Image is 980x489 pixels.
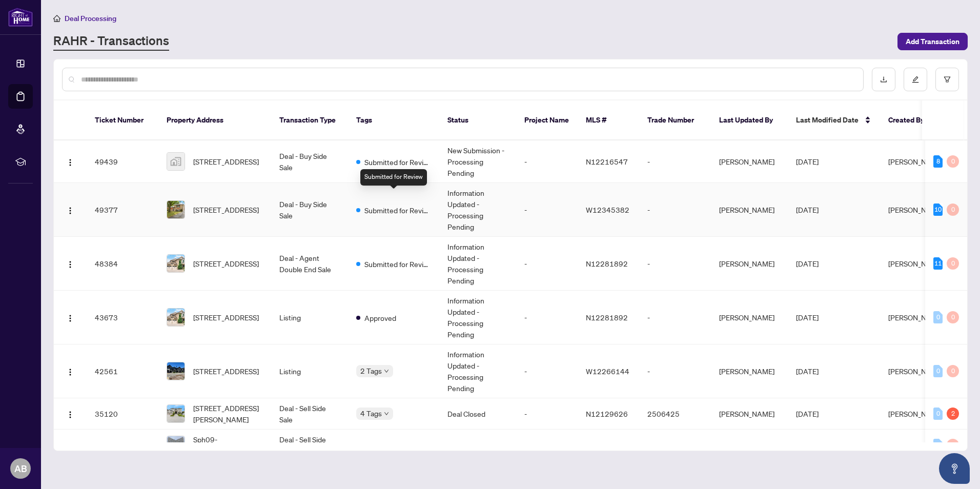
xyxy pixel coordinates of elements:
td: - [516,344,578,398]
td: Information Updated - Processing Pending [439,237,516,291]
th: Last Updated By [711,100,788,140]
td: - [516,291,578,344]
div: 0 [947,439,959,451]
img: thumbnail-img [167,362,185,380]
td: [PERSON_NAME] [711,291,788,344]
div: 2 [947,407,959,420]
span: Submitted for Review [364,205,431,216]
span: filter [944,76,951,83]
span: W12018540 [586,440,629,450]
td: New Submission - Processing Pending [439,140,516,183]
span: [DATE] [796,440,819,450]
td: Listing [271,344,348,398]
th: Last Modified Date [788,100,880,140]
div: 10 [933,203,943,216]
td: - [639,183,711,237]
td: 43673 [87,291,158,344]
a: RAHR - Transactions [53,32,169,51]
td: 35120 [87,398,158,430]
td: Information Updated - Processing Pending [439,344,516,398]
span: [STREET_ADDRESS][PERSON_NAME] [193,402,263,425]
span: Draft [364,440,380,451]
td: - [639,291,711,344]
td: 34885 [87,430,158,461]
span: Approved [364,312,396,323]
td: [PERSON_NAME] [711,430,788,461]
span: [PERSON_NAME] [888,440,944,450]
img: Logo [66,207,74,215]
span: 4 Tags [360,407,382,419]
div: 0 [933,365,943,377]
td: Information Updated - Processing Pending [439,291,516,344]
button: download [872,68,895,91]
th: MLS # [578,100,639,140]
td: 49439 [87,140,158,183]
button: Open asap [939,453,970,484]
td: Deal - Buy Side Sale [271,140,348,183]
div: 11 [933,257,943,270]
td: - [516,398,578,430]
span: [STREET_ADDRESS] [193,258,259,269]
span: down [384,369,389,374]
span: [STREET_ADDRESS] [193,156,259,167]
td: - [516,183,578,237]
img: thumbnail-img [167,309,185,326]
td: [PERSON_NAME] [711,140,788,183]
span: [PERSON_NAME] [888,366,944,376]
th: Project Name [516,100,578,140]
td: - [516,237,578,291]
span: Last Modified Date [796,114,859,126]
button: filter [935,68,959,91]
span: [STREET_ADDRESS] [193,365,259,377]
img: thumbnail-img [167,255,185,272]
button: Logo [62,255,78,272]
td: - [639,237,711,291]
div: 0 [947,203,959,216]
span: [DATE] [796,157,819,166]
img: logo [8,8,33,27]
img: thumbnail-img [167,436,185,454]
span: [PERSON_NAME] [888,157,944,166]
div: 0 [933,311,943,323]
td: Deal - Agent Double End Sale [271,237,348,291]
td: 48384 [87,237,158,291]
button: Logo [62,363,78,379]
button: Add Transaction [897,33,968,50]
img: thumbnail-img [167,405,185,422]
img: Logo [66,260,74,269]
div: 0 [947,311,959,323]
span: home [53,15,60,22]
span: Add Transaction [906,33,959,50]
td: - [516,140,578,183]
th: Tags [348,100,439,140]
div: 0 [933,439,943,451]
span: [DATE] [796,205,819,214]
td: Deal Closed [439,398,516,430]
span: N12129626 [586,409,628,418]
button: Logo [62,201,78,218]
span: [PERSON_NAME] [888,259,944,268]
span: [DATE] [796,259,819,268]
div: 0 [947,257,959,270]
th: Ticket Number [87,100,158,140]
th: Trade Number [639,100,711,140]
td: - [639,430,711,461]
img: Logo [66,158,74,167]
button: Logo [62,405,78,422]
div: 8 [933,155,943,168]
span: [STREET_ADDRESS] [193,204,259,215]
td: [PERSON_NAME] [711,237,788,291]
span: Deal Processing [65,14,116,23]
td: - [639,140,711,183]
span: [STREET_ADDRESS] [193,312,259,323]
span: AB [14,461,27,476]
span: down [384,411,389,416]
span: [DATE] [796,366,819,376]
span: [DATE] [796,409,819,418]
span: W12345382 [586,205,629,214]
td: [PERSON_NAME] [711,183,788,237]
td: 42561 [87,344,158,398]
button: Logo [62,309,78,325]
span: [PERSON_NAME] [888,409,944,418]
td: Listing [271,291,348,344]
